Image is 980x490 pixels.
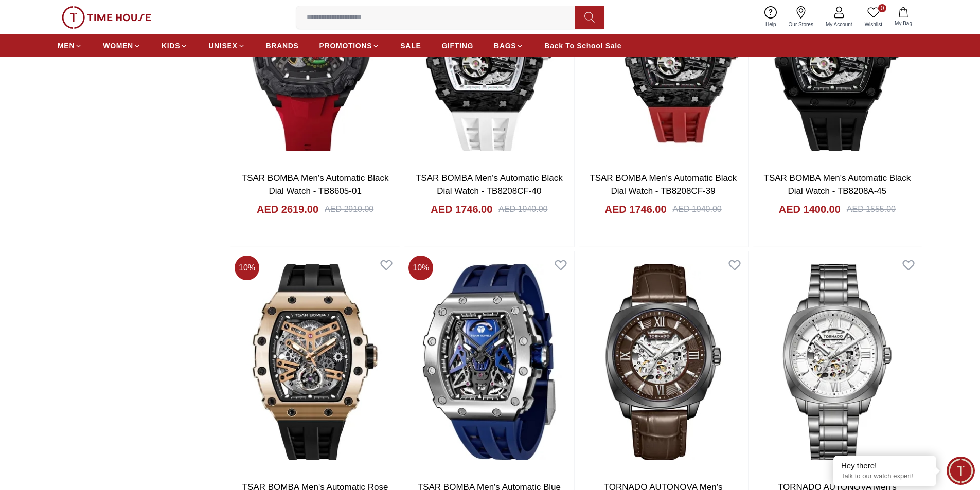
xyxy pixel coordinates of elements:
a: 0Wishlist [859,4,888,30]
a: TSAR BOMBA Men's Automatic Black Dial Watch - TB8605-01 [242,173,389,196]
span: Help [761,21,780,28]
div: Chat Widget [947,457,975,485]
img: TSAR BOMBA Men's Automatic Rose Gold Dial Watch - TB8208A-16 [230,251,400,473]
div: Hey there! [841,461,929,471]
a: Help [759,4,782,30]
span: 10 % [235,256,259,280]
a: Back To School Sale [544,37,621,55]
a: MEN [58,37,82,55]
a: BRANDS [266,37,299,55]
p: Talk to our watch expert! [841,472,929,481]
span: Wishlist [861,21,886,28]
span: 0 [878,4,886,12]
a: TSAR BOMBA Men's Automatic Black Dial Watch - TB8208CF-40 [416,173,563,196]
span: GIFTING [441,41,473,51]
img: TORNADO AUTONOVA Men's Automatic White Dial Dial Watch - T7316-XBXW [753,251,922,473]
a: TSAR BOMBA Men's Automatic Black Dial Watch - TB8208CF-39 [590,173,737,196]
span: Back To School Sale [544,41,621,51]
span: My Account [822,21,857,28]
h4: AED 2619.00 [257,202,318,216]
img: TSAR BOMBA Men's Automatic Blue Dial Watch - TB8207A-03 [404,251,574,473]
span: SALE [400,41,421,51]
a: BAGS [494,37,524,55]
div: AED 1940.00 [498,203,547,215]
div: AED 1555.00 [847,203,896,215]
a: GIFTING [441,37,473,55]
a: WOMEN [103,37,141,55]
span: BRANDS [266,41,299,51]
a: PROMOTIONS [319,37,380,55]
h4: AED 1400.00 [779,202,841,216]
span: My Bag [890,20,916,27]
img: TORNADO AUTONOVA Men's Automatic Choclate Brown Dial Watch - T7316-XLDD [579,251,748,473]
span: Our Stores [785,21,817,28]
img: ... [62,6,151,29]
span: 10 % [408,256,433,280]
span: MEN [58,41,75,51]
span: KIDS [162,41,180,51]
span: WOMEN [103,41,133,51]
a: KIDS [162,37,188,55]
div: AED 1940.00 [673,203,722,215]
span: PROMOTIONS [319,41,372,51]
h4: AED 1746.00 [604,202,666,216]
div: AED 2910.00 [325,203,373,215]
a: Our Stores [782,4,819,30]
span: UNISEX [208,41,237,51]
a: TSAR BOMBA Men's Automatic Black Dial Watch - TB8208A-45 [764,173,911,196]
button: My Bag [888,5,918,29]
span: BAGS [494,41,516,51]
h4: AED 1746.00 [431,202,492,216]
a: SALE [400,37,421,55]
a: UNISEX [208,37,245,55]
